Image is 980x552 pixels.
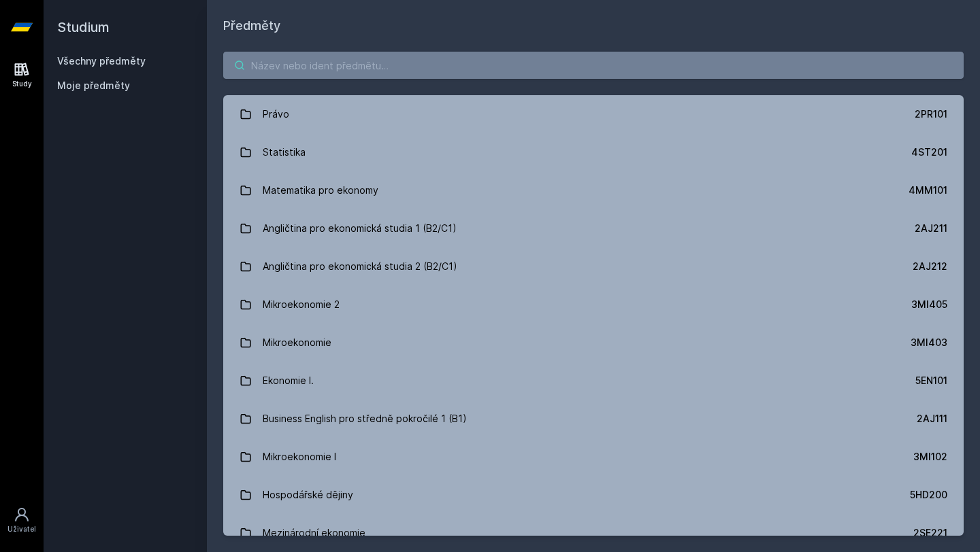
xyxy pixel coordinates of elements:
div: 3MI403 [911,336,947,349]
a: Ekonomie I. 5EN101 [223,362,964,400]
a: Statistika 4ST201 [223,133,964,171]
div: 4MM101 [909,184,947,197]
div: 5EN101 [915,374,947,387]
div: Business English pro středně pokročilé 1 (B1) [263,405,467,432]
div: 4ST201 [911,145,947,159]
div: Právo [263,101,289,128]
div: 3MI405 [911,298,947,311]
div: 2PR101 [915,107,947,121]
div: Ekonomie I. [263,367,314,394]
div: 5HD200 [910,488,947,502]
h1: Předměty [223,16,964,35]
div: Uživatel [7,524,36,534]
a: Angličtina pro ekonomická studia 2 (B2/C1) 2AJ212 [223,247,964,286]
a: Uživatel [3,500,41,541]
div: Hospodářské dějiny [263,481,353,508]
a: Mezinárodní ekonomie 2SE221 [223,514,964,552]
a: Matematika pro ekonomy 4MM101 [223,171,964,209]
div: Matematika pro ekonomy [263,177,378,204]
a: Mikroekonomie 3MI403 [223,324,964,362]
div: 3MI102 [913,450,947,464]
div: Study [12,79,32,89]
a: Hospodářské dějiny 5HD200 [223,476,964,514]
div: 2AJ111 [917,412,947,426]
div: Angličtina pro ekonomická studia 1 (B2/C1) [263,215,457,242]
div: 2SE221 [913,526,947,540]
input: Název nebo ident předmětu… [223,52,964,79]
a: Právo 2PR101 [223,95,964,133]
a: Mikroekonomie 2 3MI405 [223,286,964,324]
div: Angličtina pro ekonomická studia 2 (B2/C1) [263,253,457,280]
a: Všechny předměty [57,55,146,67]
div: Mikroekonomie [263,329,331,356]
a: Mikroekonomie I 3MI102 [223,438,964,476]
div: 2AJ212 [913,260,947,273]
div: Mezinárodní ekonomie [263,519,365,547]
div: Mikroekonomie 2 [263,291,340,318]
div: 2AJ211 [915,222,947,235]
a: Business English pro středně pokročilé 1 (B1) 2AJ111 [223,400,964,438]
a: Angličtina pro ekonomická studia 1 (B2/C1) 2AJ211 [223,209,964,247]
div: Mikroekonomie I [263,443,336,470]
div: Statistika [263,139,306,166]
span: Moje předměty [57,79,130,92]
a: Study [3,54,41,96]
